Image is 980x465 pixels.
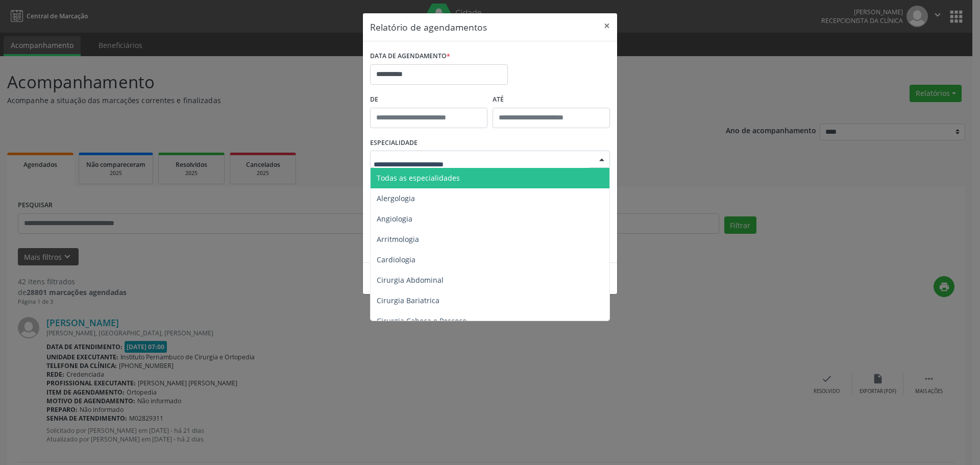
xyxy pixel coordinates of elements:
span: Cirurgia Abdominal [377,275,444,285]
button: Close [597,13,617,38]
span: Cirurgia Cabeça e Pescoço [377,316,467,326]
span: Arritmologia [377,234,419,244]
span: Cardiologia [377,255,415,264]
span: Alergologia [377,193,415,203]
span: Angiologia [377,214,412,224]
span: Todas as especialidades [377,173,460,183]
span: Cirurgia Bariatrica [377,296,439,305]
label: ATÉ [493,92,610,108]
label: ESPECIALIDADE [370,135,418,151]
h5: Relatório de agendamentos [370,20,487,34]
label: DATA DE AGENDAMENTO [370,48,450,64]
label: De [370,92,487,108]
